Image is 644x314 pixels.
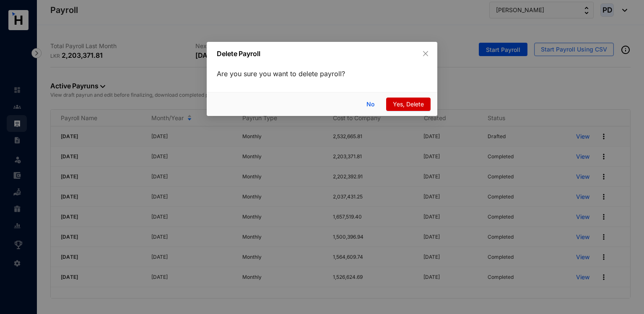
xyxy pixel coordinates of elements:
[360,98,383,111] button: No
[422,50,429,57] span: close
[217,49,375,59] p: Delete Payroll
[217,69,427,79] p: Are you sure you want to delete payroll?
[366,100,374,109] span: No
[421,49,430,58] button: Close
[393,100,424,109] span: Yes, Delete
[386,98,431,111] button: Yes, Delete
